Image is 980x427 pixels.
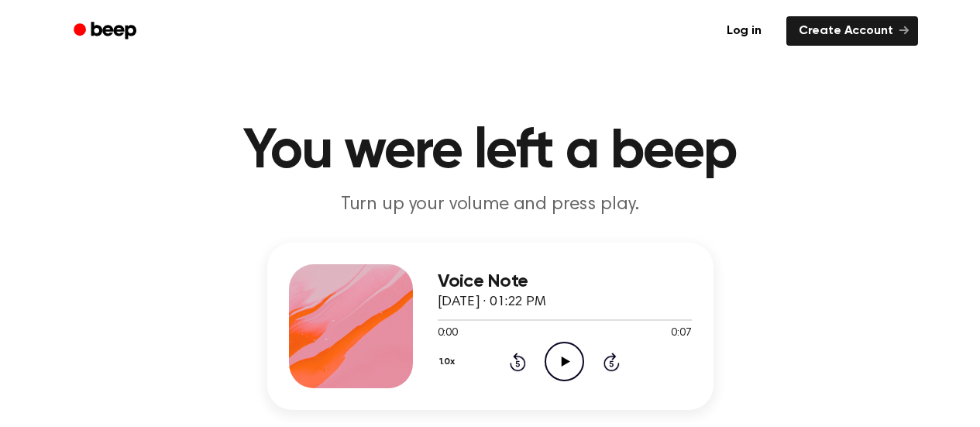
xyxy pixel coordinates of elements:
button: 1.0x [438,349,461,375]
p: Turn up your volume and press play. [193,192,788,218]
a: Create Account [786,16,918,46]
span: 0:07 [671,325,691,342]
h3: Voice Note [438,271,692,292]
span: 0:00 [438,325,458,342]
a: Beep [63,16,150,46]
h1: You were left a beep [94,124,887,180]
a: Log in [711,13,777,49]
span: [DATE] · 01:22 PM [438,295,546,309]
